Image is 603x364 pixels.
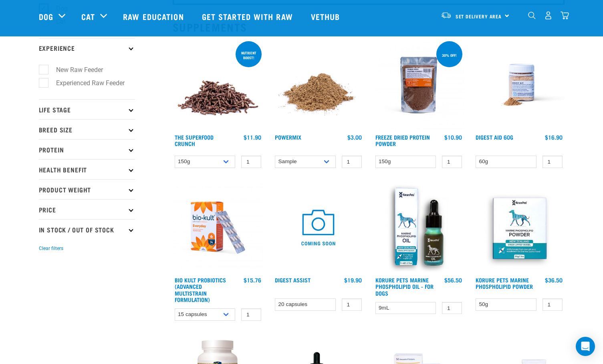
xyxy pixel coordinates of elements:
[39,219,135,239] p: In Stock / Out Of Stock
[474,182,565,273] img: POWDER01 65ae0065 919d 4332 9357 5d1113de9ef1 1024x1024
[175,136,214,145] a: The Superfood Crunch
[39,99,135,119] p: Life Stage
[175,278,226,301] a: Bio Kult Probiotics (Advanced Multistrain Formulation)
[275,278,311,281] a: Digest Assist
[344,277,362,283] div: $19.90
[43,78,128,88] label: Experienced Raw Feeder
[81,10,95,22] a: Cat
[542,298,563,311] input: 1
[561,11,569,20] img: home-icon@2x.png
[236,47,262,64] div: nutrient boost!
[39,199,135,219] p: Price
[39,159,135,179] p: Health Benefit
[342,156,362,168] input: 1
[273,182,364,273] img: COMING SOON
[444,134,462,140] div: $10.90
[39,139,135,159] p: Protein
[476,136,513,138] a: Digest Aid 60g
[375,136,430,145] a: Freeze Dried Protein Powder
[173,182,264,273] img: 2023 AUG RE Product1724
[442,302,462,314] input: 1
[43,65,106,75] label: New Raw Feeder
[545,277,563,283] div: $36.50
[39,245,63,252] button: Clear filters
[373,40,464,130] img: FD Protein Powder
[373,182,464,273] img: OI Lfront 1024x1024
[542,156,563,168] input: 1
[303,0,350,32] a: Vethub
[576,337,595,356] div: Open Intercom Messenger
[438,49,460,61] div: 30% off!
[441,12,452,19] img: van-moving.png
[39,38,135,58] p: Experience
[544,11,553,20] img: user.png
[173,40,264,130] img: 1311 Superfood Crunch 01
[241,308,261,321] input: 1
[273,40,364,130] img: Pile Of PowerMix For Pets
[244,134,261,140] div: $11.90
[528,12,536,19] img: home-icon-1@2x.png
[342,298,362,311] input: 1
[39,10,53,22] a: Dog
[275,136,301,138] a: Powermix
[456,15,502,18] span: Set Delivery Area
[39,119,135,139] p: Breed Size
[442,156,462,168] input: 1
[444,277,462,283] div: $56.50
[375,278,434,294] a: Korure Pets Marine Phospholipid Oil - for Dogs
[194,0,303,32] a: Get started with Raw
[545,134,563,140] div: $16.90
[115,0,194,32] a: Raw Education
[39,179,135,199] p: Product Weight
[476,278,533,288] a: Korure Pets Marine Phospholipid Powder
[347,134,362,140] div: $3.00
[474,40,565,130] img: Raw Essentials Digest Aid Pet Supplement
[244,277,261,283] div: $15.76
[241,156,261,168] input: 1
